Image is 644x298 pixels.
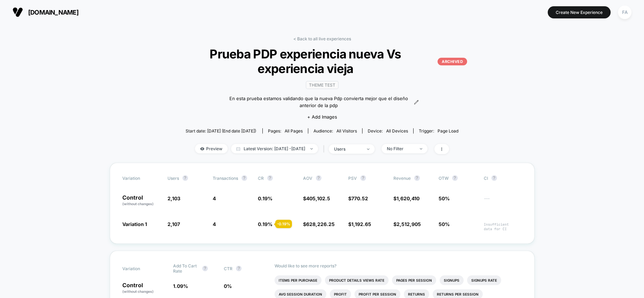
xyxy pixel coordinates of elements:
span: 770.52 [351,195,368,201]
span: $ [348,195,368,201]
span: Page Load [438,128,458,134]
button: ? [360,175,366,181]
span: OTW [439,175,477,181]
span: Variation [122,263,161,274]
span: AOV [303,176,312,181]
span: 628,226.25 [306,221,335,227]
span: Device: [362,128,413,134]
button: ? [414,175,420,181]
div: Audience: [313,128,357,134]
button: ? [267,175,273,181]
span: 0.19 % [258,221,272,227]
span: Preview [195,144,228,153]
span: --- [484,196,522,207]
span: En esta prueba estamos validando que la nueva Pdp convierta mejor que el diseño anterior de la pdp [225,95,412,109]
span: all pages [285,128,303,134]
span: Theme Test [306,81,339,89]
button: ? [242,175,247,181]
div: No Filter [387,146,415,151]
li: Items Per Purchase [275,275,321,285]
span: 2,512,905 [397,221,421,227]
span: all devices [386,128,408,134]
span: 4 [213,195,216,201]
span: (without changes) [122,289,154,293]
span: Latest Version: [DATE] - [DATE] [231,144,318,153]
img: calendar [236,147,240,151]
div: Trigger: [419,128,458,134]
span: 4 [213,221,216,227]
span: 1,620,410 [397,195,419,201]
li: Signups [440,275,464,285]
p: Would like to see more reports? [275,263,522,268]
span: All Visitors [336,128,357,134]
span: Variation [122,175,161,181]
span: $ [393,195,419,201]
span: [DOMAIN_NAME] [28,9,79,16]
button: ? [452,175,458,181]
div: users [334,146,362,152]
span: Insufficient data for CI [484,222,522,231]
span: 50% [439,195,450,201]
p: ARCHIVED [438,58,467,65]
span: Revenue [393,176,411,181]
button: Create New Experience [548,6,611,18]
span: 2,103 [168,195,180,201]
span: $ [303,195,330,201]
span: (without changes) [122,202,154,206]
button: ? [202,266,208,271]
span: $ [393,221,421,227]
button: [DOMAIN_NAME] [10,7,81,18]
span: CR [258,176,264,181]
span: 405,102.5 [306,195,330,201]
span: CTR [224,266,233,271]
a: < Back to all live experiences [293,36,351,41]
img: Visually logo [13,7,23,17]
img: end [367,148,369,150]
span: 0 % [224,283,232,289]
button: ? [491,175,497,181]
span: 50% [439,221,450,227]
div: - 0.19 % [275,220,292,228]
span: 1.09 % [173,283,188,289]
img: end [310,148,313,150]
p: Control [122,195,161,207]
li: Product Details Views Rate [325,275,389,285]
button: ? [236,266,242,271]
span: $ [348,221,371,227]
span: $ [303,221,335,227]
li: Pages Per Session [392,275,436,285]
span: users [168,176,179,181]
span: Start date: [DATE] (End date [DATE]) [186,128,256,134]
button: FA [616,5,634,19]
span: Prueba PDP experiencia nueva Vs experiencia vieja [177,47,467,76]
span: CI [484,175,522,181]
p: Control [122,282,166,294]
li: Signups Rate [467,275,501,285]
span: 1,192.65 [351,221,371,227]
span: Transactions [213,176,238,181]
span: + Add Images [307,114,337,120]
span: Variation 1 [122,221,147,227]
img: end [420,148,422,150]
div: Pages: [268,128,303,134]
div: FA [618,6,631,19]
span: Add To Cart Rate [173,263,199,274]
button: ? [182,175,188,181]
span: 0.19 % [258,195,272,201]
span: 2,107 [168,221,180,227]
span: PSV [348,176,357,181]
span: | [321,144,329,154]
button: ? [316,175,321,181]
